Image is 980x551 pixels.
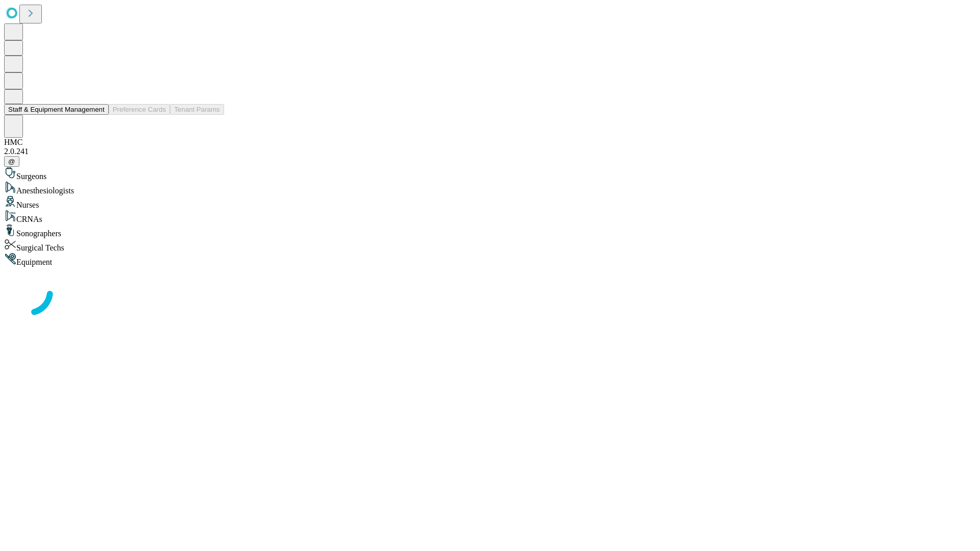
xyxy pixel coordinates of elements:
[170,104,224,115] button: Tenant Params
[4,210,976,224] div: CRNAs
[4,195,976,210] div: Nurses
[4,238,976,253] div: Surgical Techs
[4,156,19,167] button: @
[4,224,976,238] div: Sonographers
[4,104,109,115] button: Staff & Equipment Management
[8,158,15,165] span: @
[4,147,976,156] div: 2.0.241
[4,138,976,147] div: HMC
[4,253,976,267] div: Equipment
[4,181,976,195] div: Anesthesiologists
[4,167,976,181] div: Surgeons
[109,104,170,115] button: Preference Cards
